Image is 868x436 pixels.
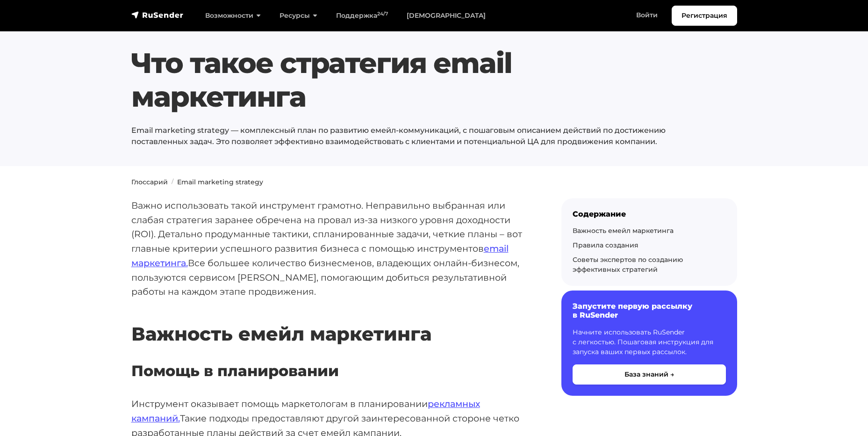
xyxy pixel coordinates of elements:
[573,226,674,235] a: Важность емейл маркетинга
[131,46,686,114] h1: Что такое стратегия email маркетинга
[131,178,168,186] a: Глоссарий
[126,177,743,187] nav: breadcrumb
[131,362,531,380] h3: Помощь в планировании
[327,6,397,25] a: Поддержка24/7
[377,11,388,17] sup: 24/7
[131,198,531,299] p: Важно использовать такой инструмент грамотно. Неправильно выбранная или слабая стратегия заранее ...
[196,6,270,25] a: Возможности
[131,295,531,345] h2: Важность емейл маркетинга
[573,327,726,357] p: Начните использовать RuSender с легкостью. Пошаговая инструкция для запуска ваших первых рассылок.
[131,243,509,269] a: email маркетинга.
[131,10,184,20] img: RuSender
[561,291,737,395] a: Запустите первую рассылку в RuSender Начните использовать RuSender с легкостью. Пошаговая инструк...
[131,125,686,147] p: Email marketing strategy — комплексный план по развитию емейл-коммуникаций, с пошаговым описанием...
[573,364,726,385] button: База знаний →
[672,6,737,26] a: Регистрация
[168,177,263,187] li: Email marketing strategy
[627,6,667,25] a: Войти
[573,210,726,218] div: Содержание
[573,241,638,249] a: Правила создания
[573,302,726,320] h6: Запустите первую рассылку в RuSender
[270,6,327,25] a: Ресурсы
[397,6,495,25] a: [DEMOGRAPHIC_DATA]
[573,255,683,274] a: Советы экспертов по созданию эффективных стратегий
[131,398,480,424] a: рекламных кампаний.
